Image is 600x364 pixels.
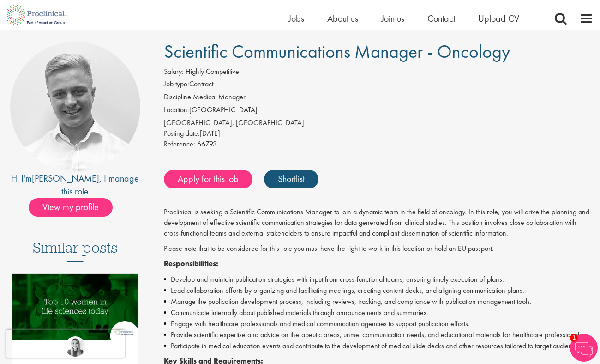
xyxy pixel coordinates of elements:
a: View my profile [29,200,122,212]
h3: Similar posts [33,240,118,262]
li: [GEOGRAPHIC_DATA] [164,105,593,118]
a: Join us [381,12,404,24]
span: 1 [570,334,578,342]
label: Discipline: [164,92,193,103]
span: 66793 [197,139,217,149]
span: Posting date: [164,128,200,138]
a: Apply for this job [164,170,252,188]
a: Contact [427,12,455,24]
span: View my profile [29,198,113,217]
label: Salary: [164,67,184,77]
a: Link to a post [12,274,138,356]
span: Highly Competitive [186,67,239,76]
div: [GEOGRAPHIC_DATA], [GEOGRAPHIC_DATA] [164,118,593,128]
p: Please note that to be considered for this role you must have the right to work in this location ... [164,243,593,254]
li: Manage the publication development process, including reviews, tracking, and compliance with publ... [164,296,593,307]
a: Jobs [288,12,304,24]
label: Job type: [164,79,189,90]
a: About us [327,12,358,24]
a: Upload CV [478,12,519,24]
li: Medical Manager [164,92,593,105]
li: Communicate internally about published materials through announcements and summaries. [164,307,593,318]
strong: Responsibilities: [164,259,218,268]
a: Shortlist [264,170,318,188]
li: Engage with healthcare professionals and medical communication agencies to support publication ef... [164,318,593,329]
span: Scientific Communications Manager - Oncology [164,40,510,63]
img: Chatbot [570,334,598,362]
li: Contract [164,79,593,92]
img: imeage of recruiter Joshua Bye [10,42,140,172]
li: Participate in medical education events and contribute to the development of medical slide decks ... [164,340,593,352]
iframe: reCAPTCHA [6,330,125,358]
div: Hi I'm , I manage this role [7,172,143,198]
p: Proclinical is seeking a Scientific Communications Manager to join a dynamic team in the field of... [164,207,593,239]
li: Provide scientific expertise and advice on therapeutic areas, unmet communication needs, and educ... [164,329,593,340]
div: [DATE] [164,128,593,139]
a: [PERSON_NAME] [32,172,99,184]
li: Develop and maintain publication strategies with input from cross-functional teams, ensuring time... [164,274,593,285]
label: Location: [164,105,189,115]
li: Lead collaboration efforts by organizing and facilitating meetings, creating content decks, and a... [164,285,593,296]
label: Reference: [164,139,195,150]
img: Top 10 women in life sciences today [12,274,138,340]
